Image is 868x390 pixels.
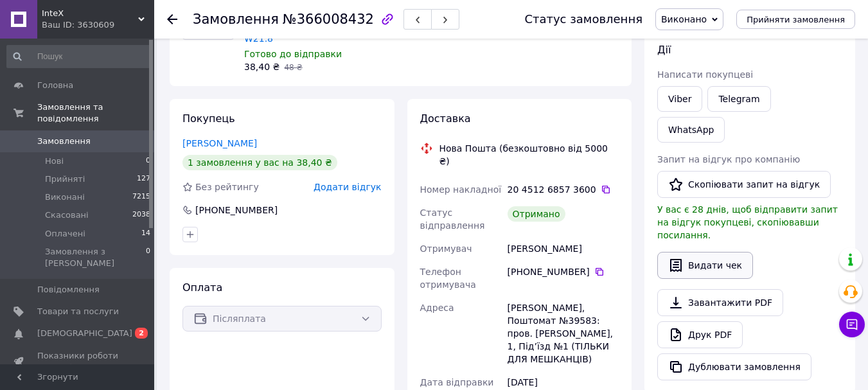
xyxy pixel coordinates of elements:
span: Виконано [661,14,707,24]
span: 0 [146,155,150,167]
div: Повернутися назад [167,13,177,26]
span: 0 [146,246,150,269]
span: 38,40 ₴ [244,62,279,72]
span: Телефон отримувача [420,267,476,290]
span: №366008432 [283,12,374,27]
a: Друк PDF [657,321,743,348]
span: Дії [657,44,671,56]
span: Виконані [45,191,85,203]
div: 1 замовлення у вас на 38,40 ₴ [182,155,337,170]
input: Пошук [6,45,152,68]
span: Прийняті [45,173,85,185]
div: Статус замовлення [524,13,642,26]
div: [PHONE_NUMBER] [194,204,279,217]
span: Адреса [420,303,454,313]
span: Повідомлення [37,284,100,296]
span: Замовлення [37,136,91,147]
span: Нові [45,155,64,167]
span: 127 [137,173,150,185]
div: [PERSON_NAME] [505,237,621,260]
span: Додати відгук [314,182,381,192]
a: Telegram [707,86,770,112]
span: Без рейтингу [195,182,259,192]
div: 20 4512 6857 3600 [508,183,619,196]
span: InteX [42,8,138,19]
span: [DEMOGRAPHIC_DATA] [37,328,132,339]
span: 2 [135,328,148,339]
button: Скопіювати запит на відгук [657,171,831,198]
span: Прийняти замовлення [747,15,845,24]
div: [PHONE_NUMBER] [508,265,619,278]
span: Оплачені [45,228,85,240]
span: Скасовані [45,209,89,221]
a: Заглушка на вентиль пропанового балона W21.8 [244,8,346,44]
span: Показники роботи компанії [37,350,119,373]
div: Отримано [508,206,565,222]
button: Прийняти замовлення [736,10,855,29]
span: Покупець [182,112,235,125]
span: Дата відправки [420,377,494,387]
div: Ваш ID: 3630609 [42,19,154,31]
span: 14 [141,228,150,240]
span: 7215 [132,191,150,203]
div: Нова Пошта (безкоштовно від 5000 ₴) [436,142,623,168]
a: Завантажити PDF [657,289,783,316]
span: Статус відправлення [420,208,485,231]
span: Доставка [420,112,471,125]
span: Запит на відгук про компанію [657,154,800,164]
span: 2038 [132,209,150,221]
span: Готово до відправки [244,49,342,59]
span: У вас є 28 днів, щоб відправити запит на відгук покупцеві, скопіювавши посилання. [657,204,838,240]
span: Замовлення [193,12,279,27]
span: 48 ₴ [284,63,302,72]
span: Товари та послуги [37,306,119,317]
span: Написати покупцеві [657,69,753,80]
a: WhatsApp [657,117,725,143]
button: Чат з покупцем [839,312,865,337]
button: Дублювати замовлення [657,353,811,380]
span: Номер накладної [420,184,502,195]
div: [PERSON_NAME], Поштомат №39583: пров. [PERSON_NAME], 1, Під’їзд №1 (ТІЛЬКИ ДЛЯ МЕШКАНЦІВ) [505,296,621,371]
span: Замовлення та повідомлення [37,102,154,125]
button: Видати чек [657,252,753,279]
span: Отримувач [420,244,472,254]
span: Замовлення з [PERSON_NAME] [45,246,146,269]
a: Viber [657,86,702,112]
a: [PERSON_NAME] [182,138,257,148]
span: Головна [37,80,73,91]
span: Оплата [182,281,222,294]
